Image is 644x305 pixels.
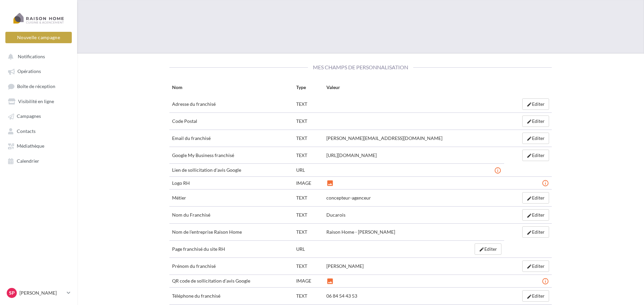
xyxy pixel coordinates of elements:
[527,153,532,158] i: mode_edit
[293,288,324,305] td: TEXT
[527,196,532,201] i: mode_edit
[522,133,549,144] button: mode_editEditer
[169,224,293,241] td: Nom de l'entreprise Raison Home
[326,278,334,285] i: photo
[542,180,549,185] span: info_outline
[4,125,73,137] a: Contacts
[326,135,442,141] span: [PERSON_NAME][EMAIL_ADDRESS][DOMAIN_NAME]
[522,290,549,302] button: mode_editEditer
[542,278,549,285] i: info_outline
[527,136,532,141] i: mode_edit
[169,112,293,130] td: Code Postal
[17,83,55,89] span: Boîte de réception
[169,176,293,189] td: Logo RH
[169,96,293,113] td: Adresse du franchisé
[169,189,293,207] td: Métier
[522,98,549,110] button: mode_editEditer
[326,212,345,218] span: Ducarois
[326,293,357,299] span: 06 84 54 43 53
[4,110,73,122] a: Campagnes
[169,257,293,275] td: Prénom du franchisé
[522,260,549,272] button: mode_editEditer
[527,119,532,124] i: mode_edit
[4,140,73,152] a: Médiathèque
[293,189,324,207] td: TEXT
[169,240,293,257] td: Page franchisé du site RH
[293,164,324,176] td: URL
[326,229,395,235] span: Raison Home - [PERSON_NAME]
[293,96,324,113] td: TEXT
[18,54,45,59] span: Notifications
[479,247,484,252] i: mode_edit
[324,81,504,96] th: Valeur
[293,130,324,147] td: TEXT
[17,69,41,74] span: Opérations
[4,95,73,107] a: Visibilité en ligne
[527,102,532,107] i: mode_edit
[169,288,293,305] td: Téléphone du franchisé
[293,257,324,275] td: TEXT
[17,128,36,134] span: Contacts
[169,81,293,96] th: Nom
[4,65,73,77] a: Opérations
[326,152,377,158] span: [URL][DOMAIN_NAME]
[494,167,501,174] i: info_outline
[169,130,293,147] td: Email du franchisé
[169,275,293,287] td: QR code de sollicitation d’avis Google
[494,167,501,172] span: info_outline
[542,278,549,284] span: info_outline
[326,278,334,284] span: photo
[4,50,70,62] button: Notifications
[169,207,293,224] td: Nom du Franchisé
[527,294,532,299] i: mode_edit
[4,80,73,92] a: Boîte de réception
[326,180,334,186] i: photo
[522,150,549,161] button: mode_editEditer
[18,98,54,104] span: Visibilité en ligne
[522,209,549,221] button: mode_editEditer
[293,240,324,257] td: URL
[293,275,324,287] td: IMAGE
[293,224,324,241] td: TEXT
[542,180,549,186] i: info_outline
[19,290,64,296] p: [PERSON_NAME]
[293,176,324,189] td: IMAGE
[169,164,293,176] td: Lien de sollicitation d'avis Google
[5,32,72,43] button: Nouvelle campagne
[4,155,73,167] a: Calendrier
[326,195,371,201] span: concepteur-agenceur
[169,147,293,164] td: Google My Business franchisé
[17,143,44,149] span: Médiathèque
[475,243,501,255] button: mode_editEditer
[522,226,549,238] button: mode_editEditer
[527,213,532,218] i: mode_edit
[527,230,532,235] i: mode_edit
[293,147,324,164] td: TEXT
[17,113,41,119] span: Campagnes
[308,64,413,70] span: Mes champs de personnalisation
[293,81,324,96] th: Type
[522,116,549,127] button: mode_editEditer
[527,264,532,269] i: mode_edit
[293,207,324,224] td: TEXT
[5,287,72,299] a: Sp [PERSON_NAME]
[326,180,334,185] span: photo
[522,192,549,204] button: mode_editEditer
[17,158,39,164] span: Calendrier
[9,290,15,296] span: Sp
[326,263,364,269] span: [PERSON_NAME]
[293,112,324,130] td: TEXT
